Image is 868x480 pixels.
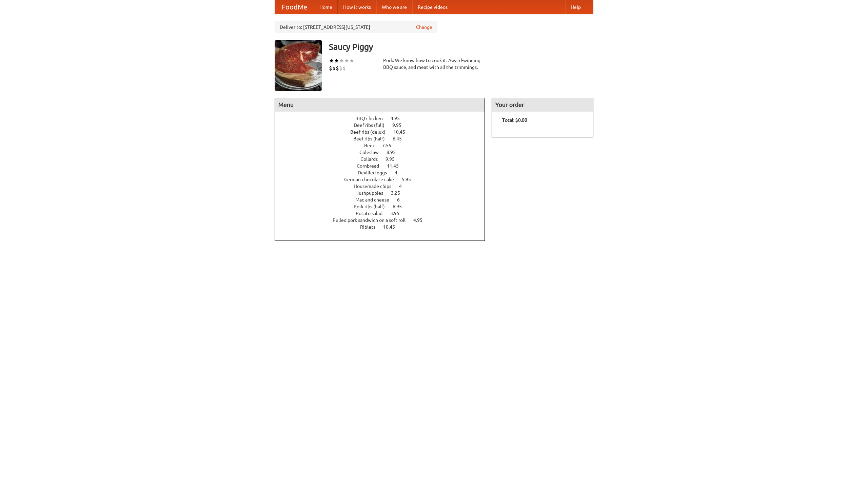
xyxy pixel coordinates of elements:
li: $ [329,64,332,72]
span: Beef ribs (full) [354,122,391,128]
span: Devilled eggs [358,170,394,175]
a: BBQ chicken 4.95 [355,116,412,121]
a: Cornbread 11.45 [357,163,411,169]
a: Housemade chips 4 [354,184,414,189]
h3: Saucy Piggy [329,40,593,54]
li: ★ [339,57,344,64]
span: 10.45 [383,224,402,230]
a: Home [314,0,338,14]
a: Coleslaw 8.95 [359,150,408,155]
span: 7.55 [382,143,398,148]
b: Total: $0.00 [502,117,527,123]
div: Pork. We know how to cook it. Award-winning BBQ sauce, and meat with all the trimmings. [383,57,485,71]
span: Potato salad [356,211,389,216]
span: Beef ribs (delux) [350,129,392,135]
a: Riblets 10.45 [360,224,408,230]
a: Beer 7.55 [364,143,404,148]
div: Deliver to: [STREET_ADDRESS][US_STATE] [275,21,437,33]
span: Beef ribs (half) [353,136,392,141]
span: Pork ribs (half) [354,204,392,209]
li: $ [332,64,336,72]
span: BBQ chicken [355,116,390,121]
img: angular.jpg [275,40,322,91]
li: ★ [329,57,334,64]
span: 11.45 [387,163,406,169]
span: 6.95 [393,204,409,209]
span: 4 [395,170,404,175]
a: Potato salad 3.95 [356,211,412,216]
span: 3.25 [391,190,407,196]
h4: Menu [275,98,485,112]
li: $ [336,64,339,72]
span: 4.95 [413,217,429,223]
a: Devilled eggs 4 [358,170,410,175]
span: Housemade chips [354,184,398,189]
a: FoodMe [275,0,314,14]
span: Hushpuppies [355,190,390,196]
li: ★ [344,57,349,64]
a: Change [416,24,432,31]
a: Mac and cheese 6 [355,197,412,203]
span: Cornbread [357,163,386,169]
span: 9.95 [392,122,408,128]
a: Beef ribs (half) 6.45 [353,136,414,141]
a: Help [565,0,586,14]
a: Collards 9.95 [360,156,407,162]
span: Coleslaw [359,150,386,155]
span: Riblets [360,224,382,230]
li: ★ [334,57,339,64]
span: 6.45 [393,136,409,141]
li: $ [339,64,342,72]
span: 3.95 [390,211,406,216]
span: 5.95 [402,177,418,182]
a: Beef ribs (full) 9.95 [354,122,414,128]
h4: Your order [492,98,593,112]
span: 10.45 [393,129,412,135]
a: German chocolate cake 5.95 [344,177,423,182]
a: Beef ribs (delux) 10.45 [350,129,418,135]
span: Beer [364,143,381,148]
span: 4.95 [391,116,407,121]
span: 9.95 [386,156,401,162]
a: Hushpuppies 3.25 [355,190,413,196]
a: Pulled pork sandwich on a soft roll 4.95 [333,217,435,223]
span: 6 [397,197,407,203]
span: German chocolate cake [344,177,401,182]
span: 8.95 [387,150,402,155]
li: $ [342,64,346,72]
a: How it works [338,0,376,14]
li: ★ [349,57,354,64]
span: Pulled pork sandwich on a soft roll [333,217,412,223]
a: Who we are [376,0,412,14]
a: Pork ribs (half) 6.95 [354,204,414,209]
a: Recipe videos [412,0,453,14]
span: Mac and cheese [355,197,396,203]
span: Collards [360,156,384,162]
span: 4 [399,184,409,189]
